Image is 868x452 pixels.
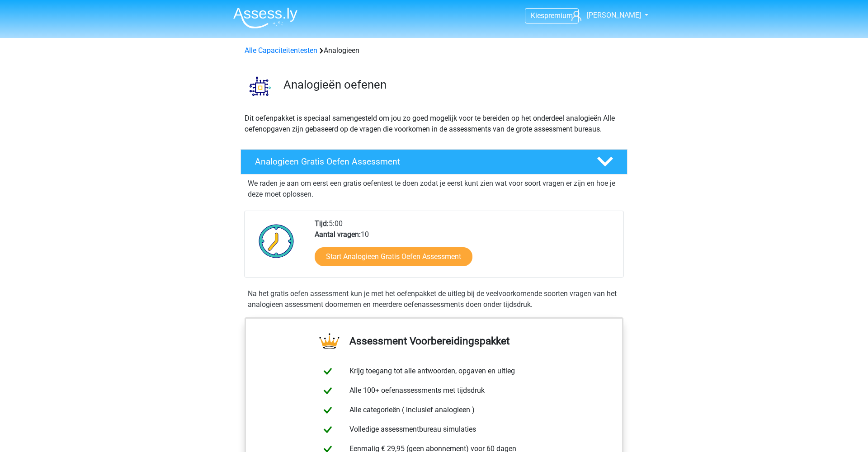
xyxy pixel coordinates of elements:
a: Start Analogieen Gratis Oefen Assessment [315,247,472,266]
img: Assessly [233,7,297,28]
a: Kiespremium [525,9,578,22]
h3: Analogieën oefenen [283,78,620,92]
span: Kies [531,11,544,20]
p: We raden je aan om eerst een gratis oefentest te doen zodat je eerst kunt zien wat voor soort vra... [248,178,620,200]
div: Analogieen [241,45,627,56]
p: Dit oefenpakket is speciaal samengesteld om jou zo goed mogelijk voor te bereiden op het onderdee... [245,113,623,135]
img: analogieen [241,67,279,105]
b: Tijd: [315,219,329,228]
a: Analogieen Gratis Oefen Assessment [237,149,631,174]
b: Aantal vragen: [315,230,361,239]
img: Klok [254,218,299,264]
div: Na het gratis oefen assessment kun je met het oefenpakket de uitleg bij de veelvoorkomende soorte... [244,288,624,310]
div: 5:00 10 [308,218,623,277]
span: premium [544,11,573,20]
a: [PERSON_NAME] [568,10,642,21]
span: [PERSON_NAME] [587,11,641,19]
a: Alle Capaciteitentesten [245,46,317,55]
h4: Analogieen Gratis Oefen Assessment [255,156,582,167]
